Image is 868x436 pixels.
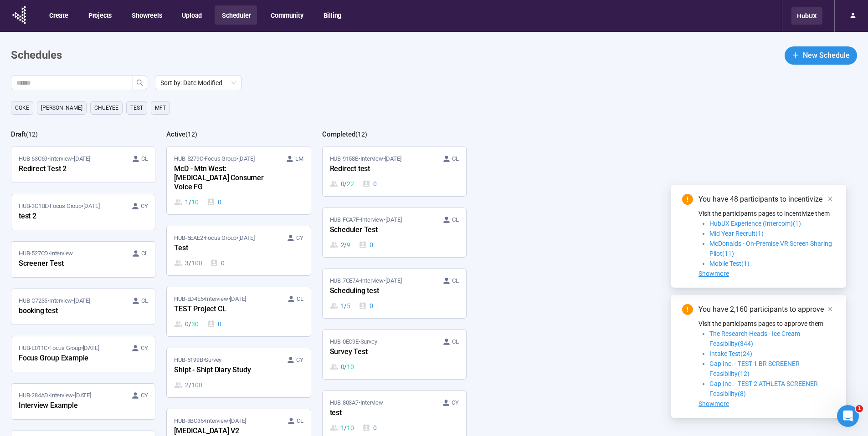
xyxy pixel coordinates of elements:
time: [DATE] [230,417,246,424]
div: 0 [359,301,373,311]
span: CY [141,391,148,400]
span: Mid Year Recruit(1) [709,230,764,237]
a: HUB-9158B•Interview•[DATE] CLRedirect test0 / 220 [323,147,466,196]
span: 30 [191,319,199,329]
div: 0 [207,197,221,207]
span: 10 [347,423,354,433]
h2: Active [166,130,185,138]
div: Scheduling test [330,285,430,297]
time: [DATE] [74,155,90,162]
span: search [136,79,144,86]
div: test [330,407,430,419]
div: You have 48 participants to incentivize [699,194,835,205]
span: HUB-0EC9E • Survey [330,337,377,346]
div: Screener Test [19,258,119,270]
span: CL [452,337,459,346]
span: HUB-FCA7F • Interview • [330,215,402,224]
h1: Schedules [11,47,62,64]
span: / [189,380,191,390]
div: TEST Project CL [174,304,274,315]
span: 10 [347,362,354,372]
div: Shipt - Shipt Diary Study [174,365,274,376]
div: 1 [174,197,198,207]
span: HUB-7CE7A • Interview • [330,276,402,285]
button: Billing [316,5,348,25]
span: ( 12 ) [26,131,38,138]
div: You have 2,160 participants to approve [699,304,835,315]
span: HUB-5EAE2 • Focus Group • [174,233,254,243]
span: HubUX Experience (Intercom)(1) [709,220,801,227]
span: ( 12 ) [185,131,197,138]
div: 2 [174,380,202,390]
div: HubUX [791,7,822,25]
div: Survey Test [330,346,430,358]
time: [DATE] [74,297,90,304]
span: LM [295,154,303,163]
div: 0 [362,423,377,433]
div: 3 [174,258,202,268]
div: Redirect test [330,163,430,175]
span: CY [141,344,148,353]
span: CL [452,154,459,163]
time: [DATE] [385,216,402,223]
span: CL [452,215,459,224]
button: Scheduler [215,5,257,25]
span: Showmore [699,270,729,277]
a: HUB-63C69•Interview•[DATE] CLRedirect Test 2 [11,147,155,183]
div: Test [174,243,274,254]
div: 0 [207,319,221,329]
span: Sort by: Date Modified [160,76,236,90]
time: [DATE] [385,277,402,284]
div: Focus Group Example [19,353,119,365]
span: HUB-C7235 • Interview • [19,296,90,305]
p: Visit the participants pages to approve them [699,319,835,329]
p: Visit the participants pages to incentivize them [699,208,835,218]
span: / [344,240,347,250]
div: McD - Mtn West: [MEDICAL_DATA] Consumer Voice FG [174,163,274,193]
button: Upload [175,5,208,25]
div: 2 [330,240,350,250]
a: HUB-0EC9E•Survey CLSurvey Test0 / 10 [323,330,466,379]
span: close [827,196,833,202]
a: HUB-284AD•Interview•[DATE] CYInterview Example [11,384,155,419]
span: HUB-63C69 • Interview • [19,154,90,163]
span: New Schedule [803,50,850,61]
div: booking test [19,305,119,317]
span: HUB-803A7 • Interview [330,398,383,407]
span: 5 [347,301,350,311]
span: 22 [347,179,354,189]
span: / [189,258,191,268]
h2: Completed [322,130,355,138]
button: Projects [81,5,118,25]
span: HUB-9158B • Interview • [330,154,401,163]
span: Chueyee [94,103,118,112]
span: close [827,306,833,312]
span: Coke [15,103,29,112]
span: / [189,319,191,329]
span: Gap Inc. - TEST 1 BR SCREENER Feasibility(12) [709,360,800,377]
a: HUB-5199B•Survey CYShipt - Shipt Diary Study2 / 100 [167,348,310,397]
span: HUB-E011C • Focus Group • [19,344,99,353]
div: test 2 [19,211,119,223]
div: 1 [330,423,354,433]
button: search [133,76,147,90]
span: / [344,362,347,372]
a: HUB-7CE7A•Interview•[DATE] CLScheduling test1 / 50 [323,269,466,318]
a: HUB-E011C•Focus Group•[DATE] CYFocus Group Example [11,336,155,372]
span: / [344,179,347,189]
span: ( 12 ) [355,131,367,138]
time: [DATE] [238,155,255,162]
time: [DATE] [230,295,246,302]
span: plus [792,51,799,59]
span: HUB-5279C • Focus Group • [174,154,254,163]
span: HUB-3C1BE • Focus Group • [19,202,99,211]
span: / [344,423,347,433]
div: Redirect Test 2 [19,163,119,175]
a: HUB-3C1BE•Focus Group•[DATE] CYtest 2 [11,194,155,230]
span: HUB-ED4E5 • Interview • [174,294,246,304]
button: plusNew Schedule [785,46,857,65]
span: CL [297,416,303,426]
span: CL [141,249,148,258]
span: 1 [856,405,863,412]
span: / [189,197,191,207]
